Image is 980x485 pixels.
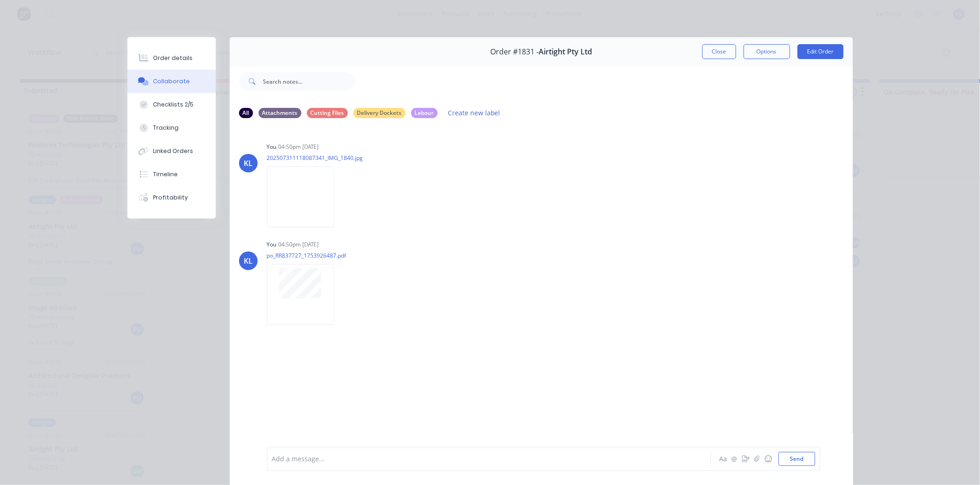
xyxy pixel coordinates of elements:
input: Search notes... [263,72,355,91]
div: KL [244,255,253,266]
div: Checklists 2/5 [153,100,193,109]
button: Linked Orders [127,140,216,163]
div: 04:50pm [DATE] [279,240,319,249]
button: @ [729,453,740,465]
div: 04:50pm [DATE] [279,143,319,151]
button: Order details [127,47,216,70]
div: Linked Orders [153,147,193,155]
button: Create new label [443,106,506,119]
button: Tracking [127,116,216,140]
div: You [267,143,277,151]
div: Order details [153,54,193,62]
div: Timeline [153,170,178,179]
div: Labour [411,108,438,118]
div: Delivery Dockets [353,108,406,118]
div: KL [244,158,253,169]
button: Close [702,44,736,59]
button: Checklists 2/5 [127,93,216,116]
div: Cutting Files [307,108,348,118]
button: Collaborate [127,70,216,93]
div: All [239,108,253,118]
div: Attachments [259,108,301,118]
button: Options [744,44,790,59]
div: Collaborate [153,77,190,86]
button: Send [779,452,815,466]
div: Tracking [153,124,179,132]
button: Timeline [127,163,216,186]
span: Airtight Pty Ltd [539,47,592,56]
button: Edit Order [798,44,844,59]
button: Aa [718,453,729,465]
p: po_RR837727_1753926487.pdf [267,252,347,259]
button: Profitability [127,186,216,209]
p: 202507311118087341_IMG_1840.jpg [267,154,363,162]
div: You [267,240,277,249]
button: ☺ [763,453,774,465]
div: Profitability [153,193,188,202]
span: Order #1831 - [490,47,539,56]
